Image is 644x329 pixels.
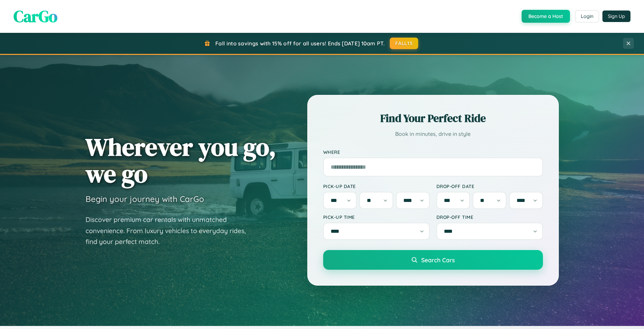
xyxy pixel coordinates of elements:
[436,183,543,189] label: Drop-off Date
[323,250,543,270] button: Search Cars
[86,194,204,204] h3: Begin your journey with CarGo
[436,214,543,220] label: Drop-off Time
[86,214,255,247] p: Discover premium car rentals with unmatched convenience. From luxury vehicles to everyday rides, ...
[323,149,543,155] label: Where
[421,256,455,264] span: Search Cars
[602,11,630,22] button: Sign Up
[323,111,543,126] h2: Find Your Perfect Ride
[86,133,276,187] h1: Wherever you go, we go
[323,183,430,189] label: Pick-up Date
[390,38,418,49] button: FALL15
[323,214,430,220] label: Pick-up Time
[575,10,599,22] button: Login
[522,10,570,23] button: Become a Host
[323,129,543,139] p: Book in minutes, drive in style
[215,40,385,47] span: Fall into savings with 15% off for all users! Ends [DATE] 10am PT.
[14,5,57,27] span: CarGo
